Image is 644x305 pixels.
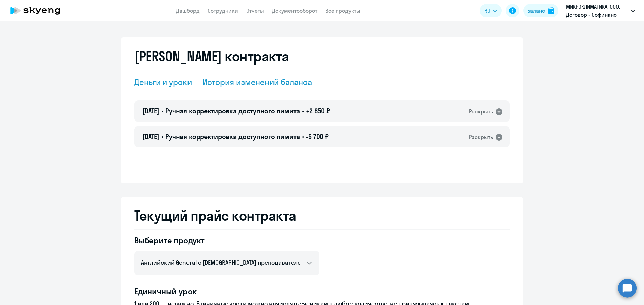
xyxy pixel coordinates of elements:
[480,4,502,17] button: RU
[325,7,360,14] a: Все продукты
[306,107,330,115] span: +2 850 ₽
[306,132,329,141] span: -5 700 ₽
[302,107,304,115] span: •
[165,107,300,115] span: Ручная корректировка доступного лимита
[302,132,304,141] span: •
[161,132,163,141] span: •
[161,107,163,115] span: •
[203,77,312,87] div: История изменений баланса
[272,7,317,14] a: Документооборот
[165,132,300,141] span: Ручная корректировка доступного лимита
[134,77,192,87] div: Деньги и уроки
[566,3,628,19] p: МИКРОКЛИМАТИКА, ООО, Договор - Софинанс
[484,7,490,15] span: RU
[134,235,319,246] h4: Выберите продукт
[134,48,289,64] h2: [PERSON_NAME] контракта
[142,107,159,115] span: [DATE]
[469,107,493,116] div: Раскрыть
[142,132,159,141] span: [DATE]
[562,3,638,19] button: МИКРОКЛИМАТИКА, ООО, Договор - Софинанс
[527,7,545,15] div: Баланс
[134,208,510,224] h2: Текущий прайс контракта
[176,7,200,14] a: Дашборд
[523,4,558,17] button: Балансbalance
[134,286,510,297] h4: Единичный урок
[548,7,554,14] img: balance
[469,133,493,141] div: Раскрыть
[208,7,238,14] a: Сотрудники
[246,7,264,14] a: Отчеты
